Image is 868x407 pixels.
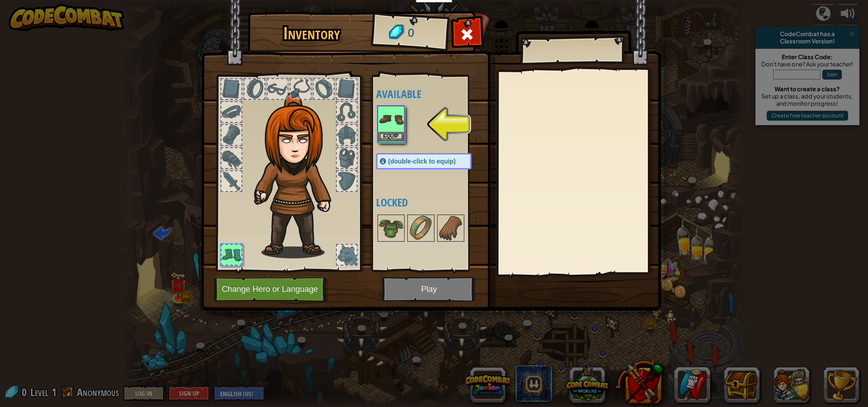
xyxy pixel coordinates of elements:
h4: Locked [376,196,490,208]
img: portrait.png [378,107,404,132]
h4: Available [376,88,490,100]
img: portrait.png [408,215,434,241]
button: Change Hero or Language [214,277,329,302]
span: 0 [407,25,415,42]
h1: Inventory [254,24,369,43]
img: portrait.png [438,215,463,241]
button: Equip [378,132,404,141]
img: portrait.png [378,215,404,241]
img: hair_f2.png [250,92,347,258]
span: (double-click to equip) [388,158,456,165]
